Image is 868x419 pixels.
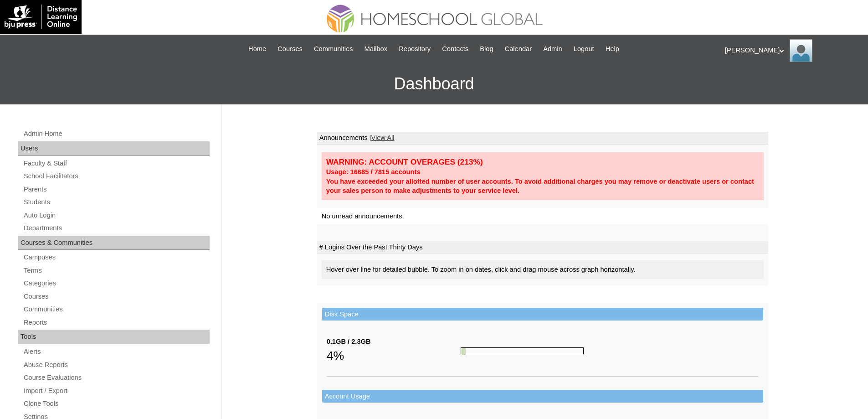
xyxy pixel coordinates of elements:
[394,44,435,54] a: Repository
[314,44,353,54] span: Communities
[273,44,307,54] a: Courses
[23,278,210,289] a: Categories
[437,44,473,54] a: Contacts
[23,184,210,195] a: Parents
[480,44,493,54] span: Blog
[475,44,498,54] a: Blog
[23,385,210,397] a: Import / Export
[23,398,210,409] a: Clone Tools
[248,44,266,54] span: Home
[317,241,768,254] td: # Logins Over the Past Thirty Days
[23,359,210,371] a: Abuse Reports
[244,44,271,54] a: Home
[277,44,303,54] span: Courses
[23,222,210,234] a: Departments
[18,236,210,250] div: Courses & Communities
[327,347,461,365] div: 4%
[23,210,210,221] a: Auto Login
[365,44,388,54] span: Mailbox
[326,168,421,176] strong: Usage: 16685 / 7815 accounts
[790,39,812,62] img: Ariane Ebuen
[601,44,624,54] a: Help
[327,337,461,347] div: 0.1GB / 2.3GB
[606,44,619,54] span: Help
[569,44,599,54] a: Logout
[23,291,210,302] a: Courses
[442,44,468,54] span: Contacts
[23,304,210,315] a: Communities
[322,390,763,403] td: Account Usage
[326,177,759,196] div: You have exceeded your allotted number of user accounts. To avoid additional charges you may remo...
[23,171,210,182] a: School Facilitators
[5,63,863,104] h3: Dashboard
[23,158,210,169] a: Faculty & Staff
[539,44,567,54] a: Admin
[371,134,394,141] a: View All
[725,39,859,62] div: [PERSON_NAME]
[399,44,431,54] span: Repository
[18,330,210,344] div: Tools
[543,44,562,54] span: Admin
[23,197,210,208] a: Students
[360,44,392,54] a: Mailbox
[23,372,210,383] a: Course Evaluations
[23,346,210,357] a: Alerts
[309,44,358,54] a: Communities
[326,157,759,167] div: WARNING: ACCOUNT OVERAGES (213%)
[317,208,768,225] td: No unread announcements.
[322,260,764,279] div: Hover over line for detailed bubble. To zoom in on dates, click and drag mouse across graph horiz...
[5,5,77,29] img: logo-white.png
[500,44,536,54] a: Calendar
[23,252,210,263] a: Campuses
[23,265,210,276] a: Terms
[574,44,594,54] span: Logout
[322,308,763,321] td: Disk Space
[23,128,210,140] a: Admin Home
[23,317,210,328] a: Reports
[505,44,532,54] span: Calendar
[18,141,210,156] div: Users
[317,132,768,145] td: Announcements |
